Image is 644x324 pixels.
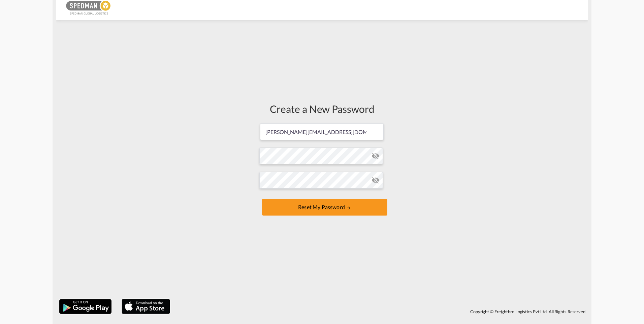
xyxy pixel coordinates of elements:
div: Copyright © Freightbro Logistics Pvt Ltd. All Rights Reserved [173,306,588,317]
img: google.png [59,298,112,315]
md-icon: icon-eye-off [372,176,380,184]
div: Create a New Password [259,102,385,116]
button: UPDATE MY PASSWORD [262,199,387,216]
input: Email address [260,123,384,140]
md-icon: icon-eye-off [372,152,380,160]
img: apple.png [121,298,171,315]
